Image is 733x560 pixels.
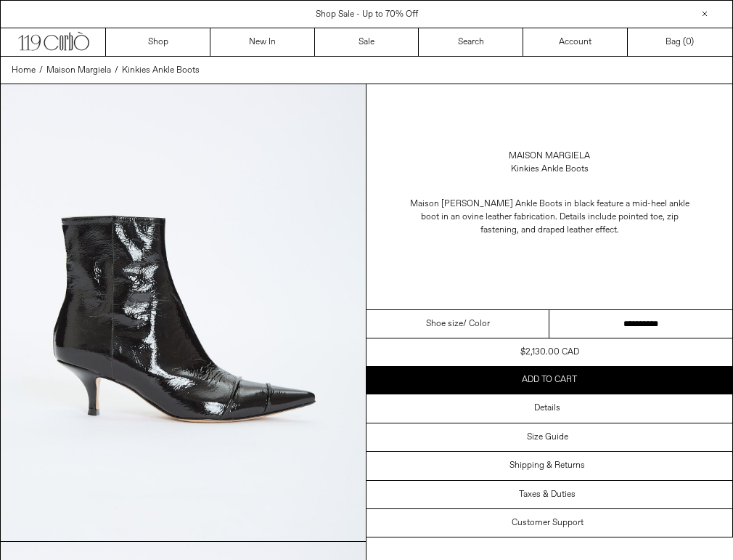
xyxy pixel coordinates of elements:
span: Home [12,65,36,76]
a: Home [12,64,36,77]
span: / [115,64,118,77]
img: Corbo-2025-02-111670copy_1800x1800.jpg [1,84,366,541]
a: Kinkies Ankle Boots [122,64,200,77]
h3: Shipping & Returns [509,460,585,471]
h3: Taxes & Duties [519,490,576,500]
a: New In [210,28,315,56]
p: Maison [PERSON_NAME] Ankle Boots in black feature a mid-heel ankle boot in an ovine leather fabri... [404,190,695,244]
span: Shoe size [426,317,463,330]
h3: Details [534,403,560,413]
h3: Customer Support [512,518,583,528]
span: 0 [686,36,691,48]
span: Maison Margiela [46,65,111,76]
a: Bag () [628,28,732,56]
div: $2,130.00 CAD [520,346,579,359]
a: Sale [315,28,419,56]
span: / [39,64,43,77]
span: Add to cart [522,374,577,386]
a: Maison Margiela [46,64,111,77]
a: Shop [106,28,210,56]
a: Maison Margiela [509,150,590,163]
span: ) [686,36,694,49]
a: Shop Sale - Up to 70% Off [316,9,418,20]
span: Kinkies Ankle Boots [122,65,200,76]
span: / Color [463,317,490,330]
a: Search [419,28,523,56]
h3: Size Guide [527,432,568,442]
button: Add to cart [366,366,732,394]
a: Account [523,28,628,56]
div: Kinkies Ankle Boots [511,163,589,176]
